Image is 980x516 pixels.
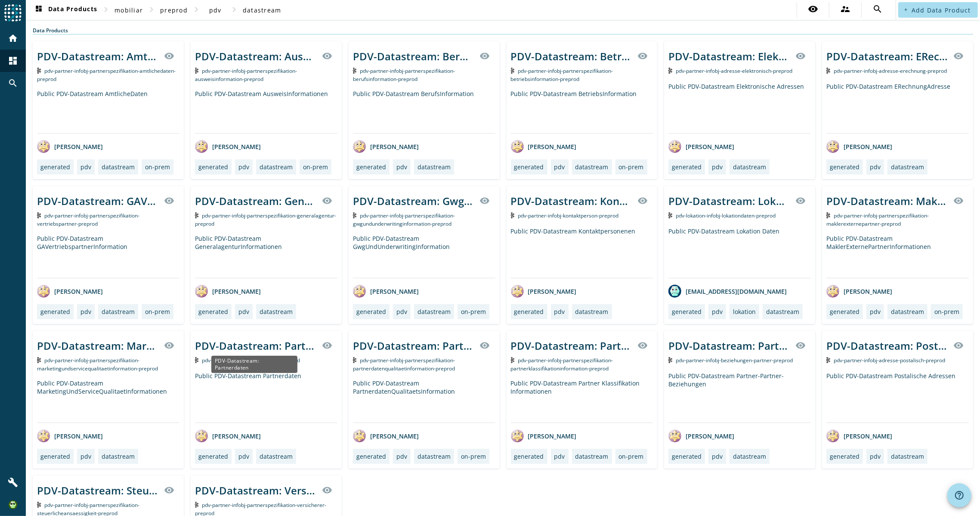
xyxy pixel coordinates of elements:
div: Public PDV-Datastream Postalische Adressen [826,372,969,423]
div: pdv [712,308,723,316]
mat-icon: search [872,4,883,14]
img: Kafka Topic: pdv-partner-infobj-partnerspezifikation-berufsinformation-preprod [353,68,357,74]
div: [PERSON_NAME] [826,429,892,442]
span: Kafka Topic: pdv-lokation-infobj-lokationdaten-preprod [676,212,776,219]
div: generated [356,308,386,316]
div: [PERSON_NAME] [826,140,892,153]
mat-icon: help_outline [954,490,965,500]
div: [PERSON_NAME] [826,285,892,298]
div: generated [198,452,228,460]
div: Public PDV-Datastream Elektronische Adressen [668,82,811,133]
img: avatar [37,285,50,298]
mat-icon: visibility [480,340,490,351]
mat-icon: home [8,33,18,44]
div: [PERSON_NAME] [353,140,419,153]
span: mobiliar [114,6,143,14]
img: Kafka Topic: pdv-partner-infobj-beziehungen-partner-preprod [668,357,672,363]
img: avatar [37,429,50,442]
div: [PERSON_NAME] [511,285,577,298]
div: pdv [80,452,91,460]
span: Kafka Topic: pdv-partner-infobj-partnerdaten-preprod [202,357,300,364]
img: Kafka Topic: pdv-partner-infobj-partnerspezifikation-ausweisinformation-preprod [195,68,199,74]
div: generated [40,163,70,171]
div: [PERSON_NAME] [195,429,261,442]
span: Kafka Topic: pdv-partner-infobj-partnerspezifikation-betriebsinformation-preprod [511,67,613,83]
img: avatar [511,140,524,153]
div: PDV-Datastream: Partner Klassifikation Informationen [511,339,633,353]
div: PDV-Datastream: Elektronische Adressen [668,49,790,63]
div: Public PDV-Datastream BerufsInformation [353,90,495,133]
div: Public PDV-Datastream GeneralagenturInformationen [195,234,337,278]
img: spoud-logo.svg [4,4,22,22]
img: avatar [353,429,366,442]
img: 5724c9b842b8acd15b717c894d1ecdf3 [9,500,17,509]
div: generated [198,163,228,171]
div: Public PDV-Datastream Partner Klassifikation Informationen [511,379,653,423]
img: Kafka Topic: pdv-partner-infobj-partnerspezifikation-steuerlicheansaessigkeit-preprod [37,502,41,508]
mat-icon: supervisor_account [840,4,850,14]
img: Kafka Topic: pdv-partner-infobj-partnerspezifikation-gwgundunderwritinginformation-preprod [353,212,357,218]
div: PDV-Datastream: Lokation Daten [668,194,790,208]
button: preprod [157,2,191,18]
div: [PERSON_NAME] [195,285,261,298]
div: pdv [554,308,565,316]
div: generated [672,163,702,171]
div: Public PDV-Datastream PartnerdatenQualitaetsInformation [353,379,495,423]
div: on-prem [619,452,644,460]
img: Kafka Topic: pdv-partner-infobj-adresse-elektronisch-preprod [668,68,672,74]
div: generated [672,452,702,460]
div: generated [830,163,859,171]
mat-icon: visibility [808,4,818,14]
div: datastream [891,452,924,460]
div: [PERSON_NAME] [37,429,103,442]
div: Public PDV-Datastream MarketingUndServiceQualitaetInformationen [37,379,179,423]
div: datastream [260,452,293,460]
div: Public PDV-Datastream AmtlicheDaten [37,90,179,133]
button: datastream [239,2,285,18]
div: datastream [102,308,135,316]
mat-icon: visibility [795,196,806,206]
span: Add Data Product [912,6,971,14]
mat-icon: chevron_right [146,4,157,15]
div: pdv [712,163,723,171]
mat-icon: visibility [953,196,964,206]
div: on-prem [145,308,170,316]
div: on-prem [461,452,486,460]
div: [PERSON_NAME] [353,285,419,298]
span: Kafka Topic: pdv-partner-infobj-partnerspezifikation-vertriebspartner-preprod [37,212,139,227]
span: Kafka Topic: pdv-partner-infobj-partnerspezifikation-amtlichedaten-preprod [37,67,176,83]
div: pdv [870,163,881,171]
div: Public PDV-Datastream GAVertriebspartnerInformation [37,234,179,278]
div: PDV-Datastream: Postalische Adressen [826,339,948,353]
mat-icon: visibility [164,51,174,61]
mat-icon: visibility [322,485,332,495]
div: generated [198,308,228,316]
span: Kafka Topic: pdv-partner-infobj-partnerspezifikation-partnerklassifikationinformation-preprod [511,357,613,372]
span: Kafka Topic: pdv-partner-infobj-partnerspezifikation-berufsinformation-preprod [353,67,455,83]
img: Kafka Topic: pdv-partner-infobj-adresse-postalisch-preprod [826,357,830,363]
span: Kafka Topic: pdv-partner-infobj-adresse-erechnung-preprod [834,67,947,75]
div: on-prem [303,163,328,171]
div: Public PDV-Datastream ERechnungAdresse [826,82,969,133]
div: datastream [575,452,609,460]
div: datastream [766,308,799,316]
div: PDV-Datastream: VersichererInformation [195,483,317,497]
div: datastream [417,452,451,460]
div: generated [514,308,544,316]
div: generated [672,308,702,316]
mat-icon: visibility [953,51,964,61]
span: Kafka Topic: pdv-partner-infobj-partnerspezifikation-generalagentur-preprod [195,212,337,227]
div: [PERSON_NAME] [353,429,419,442]
img: avatar [353,285,366,298]
div: generated [514,452,544,460]
span: Kafka Topic: pdv-partner-infobj-adresse-elektronisch-preprod [676,67,792,75]
div: [PERSON_NAME] [195,140,261,153]
div: Public PDV-Datastream Partner-Partner-Beziehungen [668,372,811,423]
div: PDV-Datastream: AusweisInformationen [195,49,317,63]
span: Kafka Topic: pdv-partner-infobj-partnerspezifikation-maklerexternepartner-preprod [826,212,929,227]
mat-icon: chevron_right [191,4,201,15]
img: avatar [826,140,839,153]
div: generated [514,163,544,171]
div: pdv [238,452,249,460]
button: mobiliar [111,2,146,18]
